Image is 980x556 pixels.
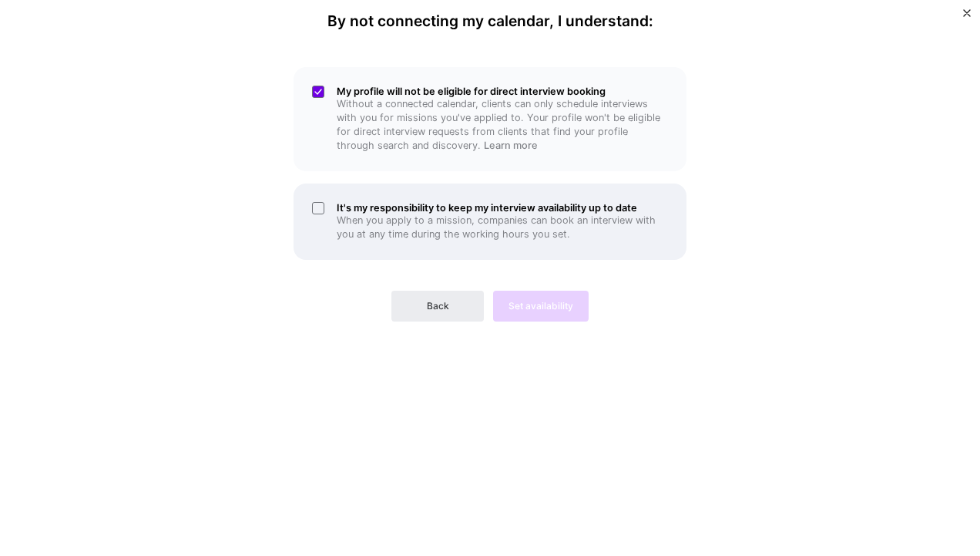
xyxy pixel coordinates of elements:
button: Close [963,9,971,25]
h5: My profile will not be eligible for direct interview booking [337,86,668,97]
p: Without a connected calendar, clients can only schedule interviews with you for missions you've a... [337,97,668,153]
span: Back [427,299,449,313]
a: Learn more [484,140,538,151]
p: When you apply to a mission, companies can book an interview with you at any time during the work... [337,214,668,241]
h5: It's my responsibility to keep my interview availability up to date [337,202,668,214]
h4: By not connecting my calendar, I understand: [327,12,653,30]
button: Back [391,291,484,322]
